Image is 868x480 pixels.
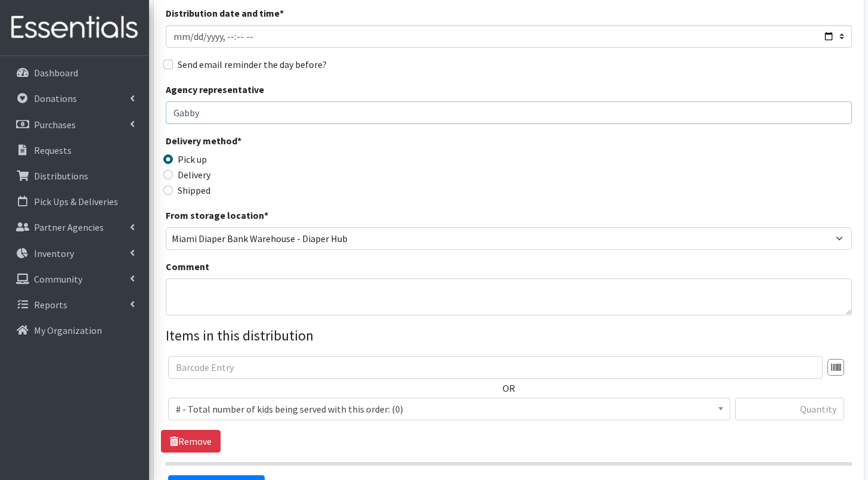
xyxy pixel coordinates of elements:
img: HumanEssentials [5,8,144,48]
label: Shipped [178,183,210,197]
label: Comment [166,259,209,274]
input: Barcode Entry [168,356,823,379]
p: Requests [34,144,72,156]
a: Remove [161,430,221,453]
a: Purchases [5,113,144,137]
p: Community [34,273,82,285]
a: Pick Ups & Deliveries [5,190,144,213]
label: Delivery [178,168,210,182]
a: Reports [5,293,144,317]
a: Dashboard [5,61,144,85]
a: Donations [5,86,144,110]
a: Community [5,267,144,291]
p: Partner Agencies [34,221,104,233]
legend: Items in this distribution [166,325,852,346]
p: Pick Ups & Deliveries [34,196,118,208]
abbr: required [280,7,284,19]
p: Inventory [34,247,74,259]
p: Purchases [34,119,76,131]
p: Donations [34,92,77,104]
label: From storage location [166,208,268,222]
label: OR [503,381,515,395]
input: Quantity [735,398,844,420]
a: Requests [5,138,144,162]
p: Dashboard [34,67,78,79]
label: Pick up [178,152,207,166]
p: Reports [34,299,67,311]
abbr: required [237,135,241,147]
a: Inventory [5,241,144,265]
span: # - Total number of kids being served with this order: (0) [168,398,730,420]
p: Distributions [34,170,88,182]
span: # - Total number of kids being served with this order: (0) [176,401,723,417]
label: Distribution date and time [166,6,284,20]
a: My Organization [5,318,144,342]
abbr: required [264,209,268,221]
a: Distributions [5,164,144,188]
legend: Delivery method [166,134,337,152]
label: Agency representative [166,82,264,97]
p: My Organization [34,324,102,336]
label: Send email reminder the day before? [178,57,327,72]
a: Partner Agencies [5,215,144,239]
